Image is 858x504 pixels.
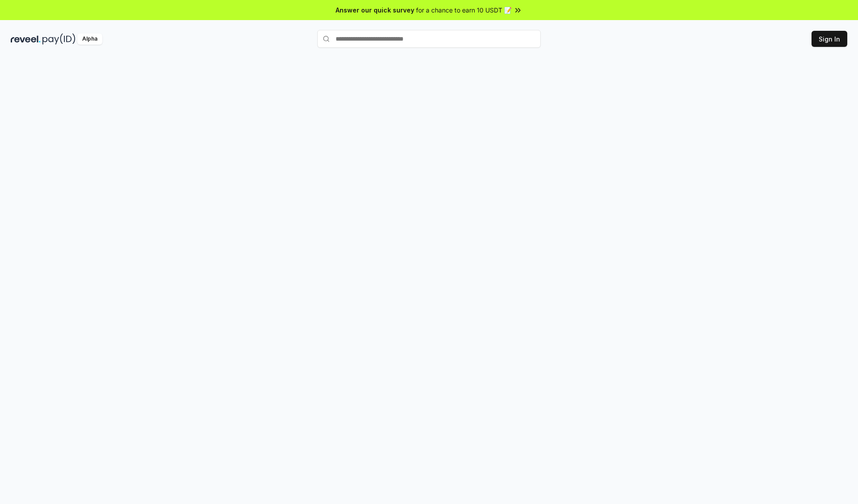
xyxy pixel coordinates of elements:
img: pay_id [42,33,76,45]
button: Sign In [812,31,847,47]
span: Answer our quick survey [336,5,414,15]
span: for a chance to earn 10 USDT 📝 [416,5,512,15]
img: reveel_dark [11,33,41,45]
div: Alpha [77,33,102,45]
